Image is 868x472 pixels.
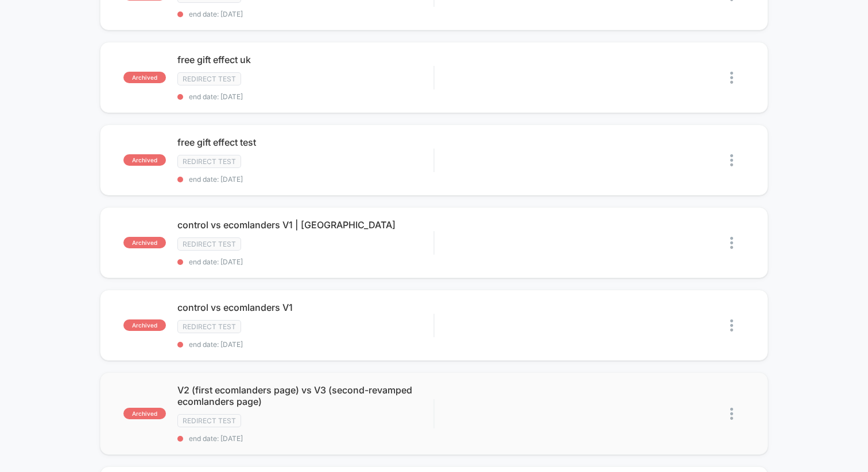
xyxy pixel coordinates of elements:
span: control vs ecomlanders V1 | [GEOGRAPHIC_DATA] [177,219,433,231]
span: Redirect Test [177,72,241,85]
span: end date: [DATE] [177,175,433,184]
span: archived [123,154,166,166]
img: close [730,154,733,166]
img: close [730,72,733,84]
span: end date: [DATE] [177,340,433,349]
span: end date: [DATE] [177,258,433,266]
img: close [730,319,733,331]
span: end date: [DATE] [177,10,433,18]
span: free gift effect test [177,136,433,148]
span: V2 (first ecomlanders page) vs V3 (second-revamped ecomlanders page) [177,384,433,407]
img: close [730,408,733,420]
span: Redirect Test [177,155,241,168]
span: end date: [DATE] [177,92,433,101]
span: Redirect Test [177,237,241,251]
span: archived [123,319,166,331]
span: archived [123,408,166,419]
span: archived [123,72,166,83]
span: Redirect Test [177,320,241,333]
span: Redirect Test [177,414,241,427]
span: end date: [DATE] [177,434,433,443]
span: control vs ecomlanders V1 [177,302,433,313]
img: close [730,237,733,249]
span: free gift effect uk [177,54,433,65]
span: archived [123,237,166,248]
